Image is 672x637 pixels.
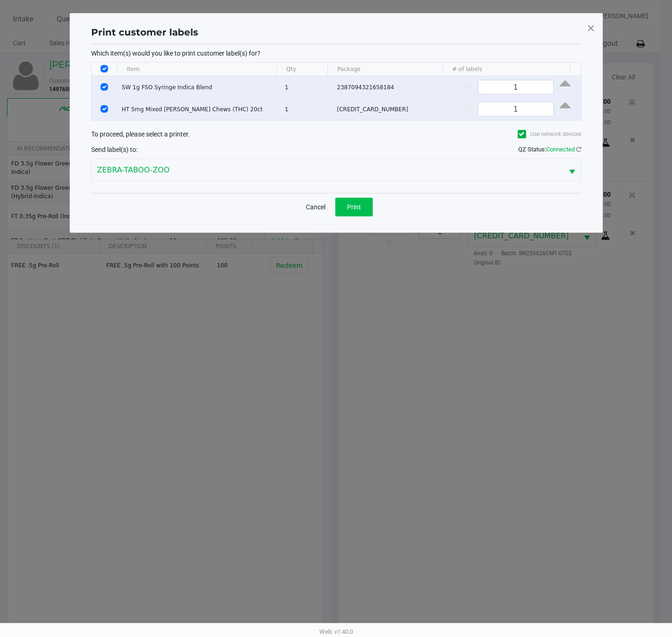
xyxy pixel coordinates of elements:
th: # of labels [442,63,570,76]
span: ZEBRA-TABOO-ZOO [97,165,557,176]
label: Use network devices [518,130,581,138]
td: [CREDIT_CARD_NUMBER] [333,98,450,120]
h1: Print customer labels [91,25,198,39]
span: Web: v1.40.0 [319,628,353,635]
td: HT 5mg Mixed [PERSON_NAME] Chews (THC) 20ct [117,98,281,120]
th: Qty [276,63,327,76]
input: Select All Rows [101,65,108,72]
span: QZ Status: [518,146,581,153]
span: Connected [546,146,575,153]
th: Package [327,63,442,76]
button: Select [563,159,581,181]
button: Cancel [300,198,332,216]
span: Print [347,203,361,211]
input: Select Row [101,105,108,113]
td: 1 [281,76,333,98]
span: Send label(s) to: [91,146,137,153]
td: 1 [281,98,333,120]
span: To proceed, please select a printer. [91,130,190,138]
p: Which item(s) would you like to print customer label(s) for? [91,49,581,57]
input: Select Row [101,83,108,91]
th: Item [117,63,276,76]
td: 2387094321658184 [333,76,450,98]
button: Print [335,198,373,216]
td: SW 1g FSO Syringe Indica Blend [117,76,281,98]
div: Data table [92,63,581,120]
